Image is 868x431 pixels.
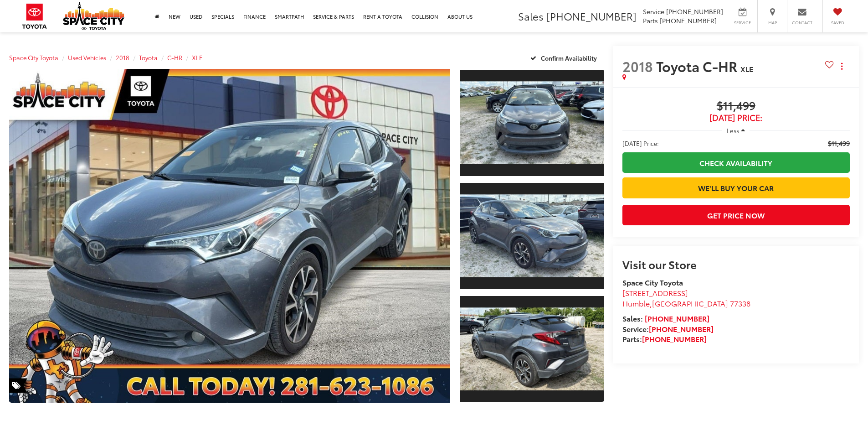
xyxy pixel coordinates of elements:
button: Confirm Availability [525,50,604,66]
a: We'll Buy Your Car [622,177,850,198]
span: Sales: [622,313,643,323]
span: Contact [792,20,812,26]
img: Space City Toyota [63,2,124,30]
a: [PHONE_NUMBER] [649,323,714,334]
strong: Parts: [622,333,707,344]
a: Expand Photo 2 [460,182,604,290]
span: , [622,298,750,308]
span: $11,499 [622,99,850,113]
a: Check Availability [622,152,850,173]
span: Special [9,378,27,393]
button: Less [722,122,750,139]
span: [PHONE_NUMBER] [546,9,637,23]
a: [PHONE_NUMBER] [642,333,707,344]
img: 2018 Toyota C-HR XLE [458,307,605,390]
span: [STREET_ADDRESS] [622,287,688,298]
span: dropdown dots [841,62,842,70]
button: Actions [834,58,850,74]
span: Parts [643,16,658,25]
span: Less [727,126,739,135]
a: Toyota [139,53,158,62]
span: Sales [518,9,544,23]
a: C-HR [167,53,182,62]
span: XLE [740,63,753,74]
a: XLE [192,53,203,62]
a: Expand Photo 1 [460,69,604,177]
span: Confirm Availability [541,54,597,62]
a: Expand Photo 0 [9,69,450,403]
span: [PHONE_NUMBER] [660,16,717,25]
a: Expand Photo 3 [460,295,604,403]
h2: Visit our Store [622,258,850,270]
img: 2018 Toyota C-HR XLE [458,82,605,164]
a: 2018 [116,53,129,62]
span: 2018 [622,56,653,76]
span: Saved [827,20,847,26]
img: 2018 Toyota C-HR XLE [5,67,454,405]
strong: Space City Toyota [622,277,683,287]
span: Humble [622,298,650,308]
span: [GEOGRAPHIC_DATA] [652,298,728,308]
a: [STREET_ADDRESS] Humble,[GEOGRAPHIC_DATA] 77338 [622,287,750,308]
span: [DATE] Price: [622,113,850,122]
strong: Service: [622,323,714,334]
span: Map [762,20,782,26]
a: Space City Toyota [9,53,58,62]
span: [PHONE_NUMBER] [666,7,723,16]
button: Get Price Now [622,205,850,225]
a: [PHONE_NUMBER] [645,313,709,323]
a: Used Vehicles [68,53,106,62]
span: $11,499 [828,139,850,148]
span: [DATE] Price: [622,139,659,148]
span: Service [732,20,753,26]
span: Service [643,7,664,16]
img: 2018 Toyota C-HR XLE [458,195,605,277]
span: 77338 [730,298,750,308]
span: Toyota C-HR [656,56,740,76]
